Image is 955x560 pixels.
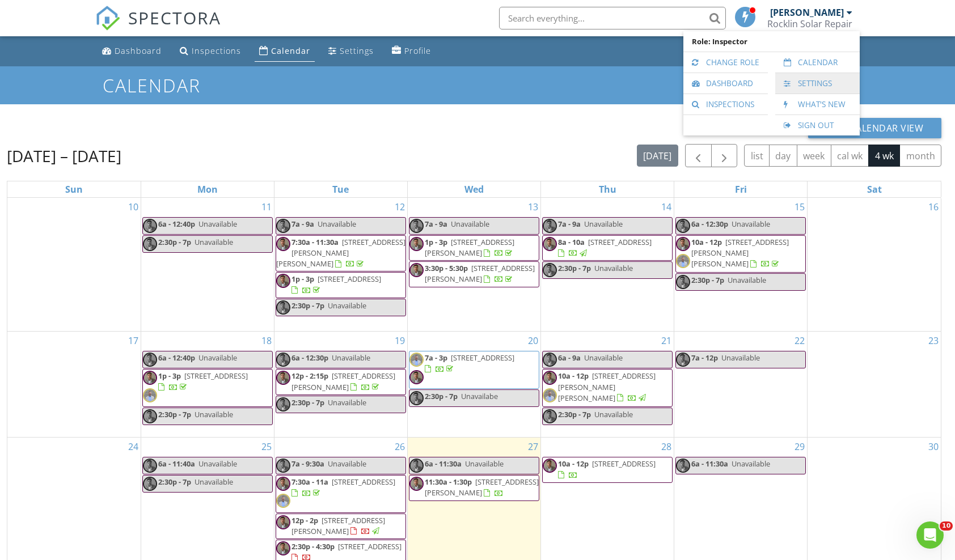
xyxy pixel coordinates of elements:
[425,477,539,498] a: 11:30a - 1:30p [STREET_ADDRESS][PERSON_NAME]
[691,459,728,469] span: 6a - 11:30a
[691,219,728,229] span: 6a - 12:30p
[689,73,762,94] a: Dashboard
[409,353,424,367] img: erin_clark_work_picture.jpg
[271,45,310,56] div: Calendar
[926,438,941,456] a: Go to August 30, 2025
[409,219,424,233] img: steve.jpg
[195,477,233,487] span: Unavailable
[541,332,674,438] td: Go to August 21, 2025
[558,371,656,402] span: [STREET_ADDRESS][PERSON_NAME][PERSON_NAME]
[675,235,806,273] a: 10a - 12p [STREET_ADDRESS][PERSON_NAME][PERSON_NAME]
[143,371,157,385] img: steve.jpg
[865,181,884,197] a: Saturday
[425,263,468,273] span: 3:30p - 5:30p
[291,397,324,408] span: 2:30p - 7p
[291,459,324,469] span: 7a - 9:30a
[141,198,274,332] td: Go to August 11, 2025
[276,515,290,529] img: steve.jpg
[558,459,589,469] span: 10a - 12p
[340,45,374,56] div: Settings
[141,332,274,438] td: Go to August 18, 2025
[543,263,557,277] img: steve.jpg
[276,369,406,394] a: 12p - 2:15p [STREET_ADDRESS][PERSON_NAME]
[499,7,726,29] input: Search everything...
[451,219,489,229] span: Unavailable
[291,274,381,295] a: 1p - 3p [STREET_ADDRESS]
[291,219,314,229] span: 7a - 9a
[526,438,540,456] a: Go to August 27, 2025
[291,300,324,311] span: 2:30p - 7p
[543,371,557,385] img: steve.jpg
[126,198,141,216] a: Go to August 10, 2025
[792,438,807,456] a: Go to August 29, 2025
[659,332,674,350] a: Go to August 21, 2025
[158,409,191,419] span: 2:30p - 7p
[732,459,770,469] span: Unavailable
[542,369,673,406] a: 10a - 12p [STREET_ADDRESS][PERSON_NAME][PERSON_NAME]
[328,459,366,469] span: Unavailable
[291,477,395,498] a: 7:30a - 11a [STREET_ADDRESS]
[274,332,407,438] td: Go to August 19, 2025
[392,438,407,456] a: Go to August 26, 2025
[691,353,718,363] span: 7a - 12p
[451,353,514,363] span: [STREET_ADDRESS]
[409,237,424,251] img: steve.jpg
[276,235,406,272] a: 7:30a - 11:30a [STREET_ADDRESS][PERSON_NAME][PERSON_NAME]
[558,371,589,381] span: 10a - 12p
[291,371,395,392] a: 12p - 2:15p [STREET_ADDRESS][PERSON_NAME]
[158,353,195,363] span: 6a - 12:40p
[728,275,766,285] span: Unavailable
[276,459,290,473] img: steve.jpg
[770,7,844,18] div: [PERSON_NAME]
[792,332,807,350] a: Go to August 22, 2025
[425,353,447,363] span: 7a - 3p
[98,41,166,62] a: Dashboard
[868,145,900,167] button: 4 wk
[291,274,314,284] span: 1p - 3p
[721,353,760,363] span: Unavailable
[409,477,424,491] img: steve.jpg
[543,388,557,402] img: erin_clark_work_picture.jpg
[128,6,221,29] span: SPECTORA
[276,272,406,298] a: 1p - 3p [STREET_ADDRESS]
[276,477,290,491] img: steve.jpg
[744,145,770,167] button: list
[558,459,656,480] a: 10a - 12p [STREET_ADDRESS]
[318,274,381,284] span: [STREET_ADDRESS]
[541,198,674,332] td: Go to August 14, 2025
[255,41,315,62] a: Calendar
[542,235,673,261] a: 8a - 10a [STREET_ADDRESS]
[276,397,290,411] img: steve.jpg
[158,237,191,247] span: 2:30p - 7p
[409,459,424,473] img: steve.jpg
[676,237,690,251] img: steve.jpg
[126,438,141,456] a: Go to August 24, 2025
[387,41,436,62] a: Profile
[592,459,656,469] span: [STREET_ADDRESS]
[465,459,504,469] span: Unavailable
[276,541,290,555] img: steve.jpg
[409,235,539,261] a: 1p - 3p [STREET_ADDRESS][PERSON_NAME]
[332,477,395,487] span: [STREET_ADDRESS]
[276,475,406,512] a: 7:30a - 11a [STREET_ADDRESS]
[558,237,652,258] a: 8a - 10a [STREET_ADDRESS]
[195,409,233,419] span: Unavailable
[558,371,656,402] a: 10a - 12p [STREET_ADDRESS][PERSON_NAME][PERSON_NAME]
[425,353,514,374] a: 7a - 3p [STREET_ADDRESS]
[425,237,514,258] a: 1p - 3p [STREET_ADDRESS][PERSON_NAME]
[676,275,690,289] img: steve.jpg
[689,94,762,114] a: Inspections
[276,514,406,539] a: 12p - 2p [STREET_ADDRESS][PERSON_NAME]
[781,52,854,73] a: Calendar
[558,409,591,419] span: 2:30p - 7p
[291,515,385,536] a: 12p - 2p [STREET_ADDRESS][PERSON_NAME]
[95,15,221,39] a: SPECTORA
[792,198,807,216] a: Go to August 15, 2025
[7,332,141,438] td: Go to August 17, 2025
[276,237,405,269] span: [STREET_ADDRESS][PERSON_NAME][PERSON_NAME]
[142,369,273,406] a: 1p - 3p [STREET_ADDRESS]
[318,219,356,229] span: Unavailable
[158,459,195,469] span: 6a - 11:40a
[276,300,290,315] img: steve.jpg
[291,515,385,536] span: [STREET_ADDRESS][PERSON_NAME]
